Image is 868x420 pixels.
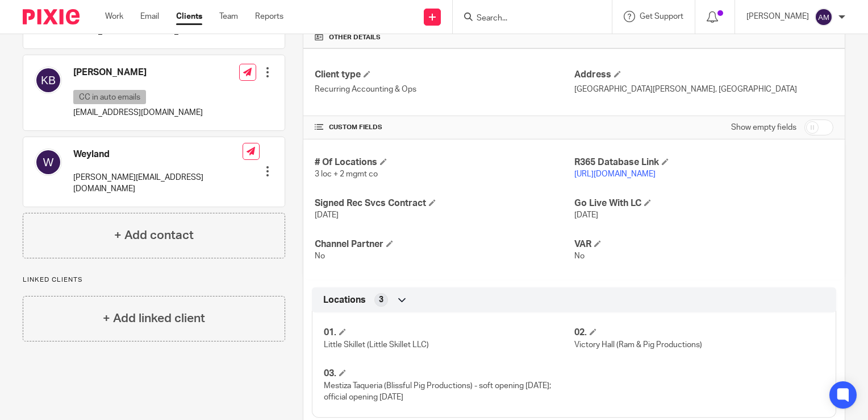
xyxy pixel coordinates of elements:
h4: CUSTOM FIELDS [315,123,574,132]
a: Reports [255,11,283,22]
span: Victory Hall (Ram & Pig Productions) [574,341,702,349]
p: [PERSON_NAME] [746,11,809,22]
input: Search [475,14,578,24]
h4: R365 Database Link [574,157,833,168]
p: [GEOGRAPHIC_DATA][PERSON_NAME], [GEOGRAPHIC_DATA] [574,84,833,95]
h4: 02. [574,327,824,339]
a: Work [105,11,123,22]
h4: # Of Locations [315,157,574,168]
span: No [315,252,325,260]
p: [EMAIL_ADDRESS][DOMAIN_NAME] [73,107,203,118]
p: [PERSON_NAME][EMAIL_ADDRESS][DOMAIN_NAME] [73,172,243,195]
a: Email [140,11,159,22]
span: 3 loc + 2 mgmt co [315,170,378,178]
h4: VAR [574,238,833,250]
a: Clients [176,11,202,22]
span: [DATE] [315,211,339,219]
h4: 01. [324,327,574,339]
span: Little Skillet (Little Skillet LLC) [324,341,429,349]
h4: Weyland [73,149,243,160]
a: Team [219,11,238,22]
p: Linked clients [23,275,285,285]
h4: [PERSON_NAME] [73,67,203,79]
img: svg%3E [35,149,62,176]
span: No [574,252,585,260]
h4: Go Live With LC [574,197,833,209]
a: [URL][DOMAIN_NAME] [574,170,656,178]
img: svg%3E [815,8,833,26]
h4: Signed Rec Svcs Contract [315,197,574,209]
h4: + Add linked client [103,310,205,327]
p: CC in auto emails [73,90,146,104]
img: svg%3E [35,67,62,94]
h4: 03. [324,368,574,380]
label: Show empty fields [731,122,796,133]
span: Get Support [640,13,683,20]
h4: Address [574,69,833,81]
h4: + Add contact [114,227,194,244]
span: Mestiza Taqueria (Blissful Pig Productions) - soft opening [DATE]; official opening [DATE] [324,382,551,401]
h4: Channel Partner [315,238,574,250]
span: Locations [323,294,366,306]
span: [DATE] [574,211,598,219]
span: Other details [329,33,381,42]
p: Recurring Accounting & Ops [315,84,574,95]
h4: Client type [315,69,574,81]
span: 3 [379,294,383,306]
img: Pixie [23,9,80,24]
